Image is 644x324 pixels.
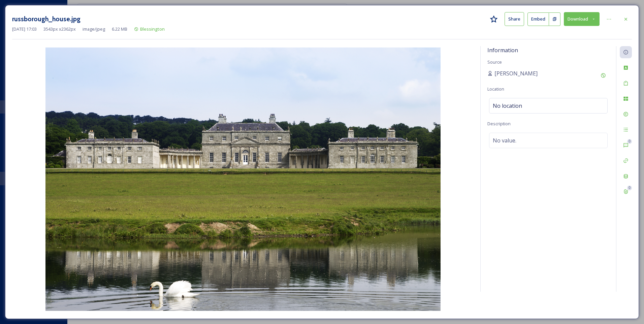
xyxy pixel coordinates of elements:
span: Location [487,86,504,92]
span: 3543 px x 2362 px [43,26,76,32]
span: No location [493,102,522,110]
span: [DATE] 17:03 [12,26,37,32]
span: No value. [493,136,516,144]
img: russborough_house.jpg [12,47,474,311]
span: Information [487,46,518,54]
span: image/jpeg [83,26,105,32]
button: Embed [527,12,549,26]
span: Blessington [140,26,165,32]
span: Source [487,59,502,65]
span: 6.22 MB [112,26,127,32]
span: [PERSON_NAME] [494,69,538,77]
div: 0 [627,186,632,190]
button: Download [564,12,600,26]
div: 0 [627,139,632,144]
span: Description [487,121,511,127]
button: Share [505,12,524,26]
h3: russborough_house.jpg [12,14,80,24]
